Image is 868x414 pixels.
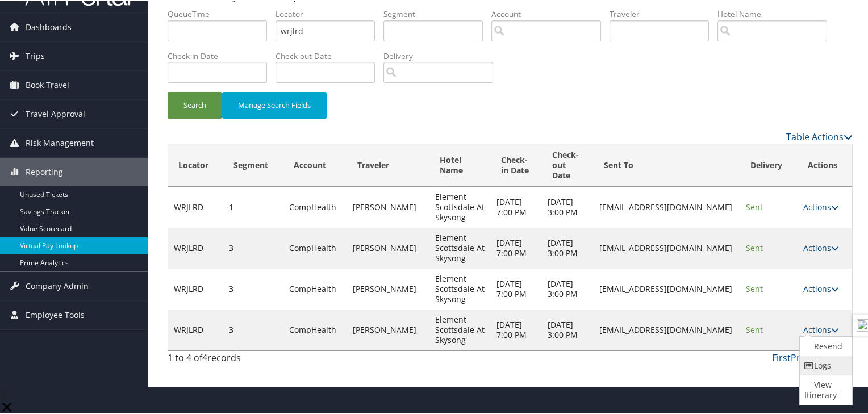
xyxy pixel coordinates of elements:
[223,308,283,349] td: 3
[347,267,429,308] td: [PERSON_NAME]
[594,267,741,308] td: [EMAIL_ADDRESS][DOMAIN_NAME]
[347,227,429,267] td: [PERSON_NAME]
[803,200,839,211] a: Actions
[594,308,741,349] td: [EMAIL_ADDRESS][DOMAIN_NAME]
[791,350,810,363] a: Prev
[347,143,429,186] th: Traveler: activate to sort column ascending
[283,267,347,308] td: CompHealth
[223,143,283,186] th: Segment: activate to sort column ascending
[26,271,89,299] span: Company Admin
[429,308,491,349] td: Element Scottsdale At Skysong
[746,200,763,211] span: Sent
[803,323,839,334] a: Actions
[223,227,283,267] td: 3
[26,99,85,127] span: Travel Approval
[168,91,222,118] button: Search
[491,143,542,186] th: Check-in Date: activate to sort column ascending
[798,143,852,186] th: Actions
[283,308,347,349] td: CompHealth
[542,143,594,186] th: Check-out Date: activate to sort column ascending
[594,186,741,227] td: [EMAIL_ADDRESS][DOMAIN_NAME]
[429,227,491,267] td: Element Scottsdale At Skysong
[746,323,763,334] span: Sent
[26,70,69,98] span: Book Travel
[26,157,63,185] span: Reporting
[283,186,347,227] td: CompHealth
[786,129,853,142] a: Table Actions
[740,143,797,186] th: Delivery: activate to sort column ascending
[491,7,610,19] label: Account
[429,267,491,308] td: Element Scottsdale At Skysong
[542,267,594,308] td: [DATE] 3:00 PM
[491,308,542,349] td: [DATE] 7:00 PM
[168,143,223,186] th: Locator: activate to sort column ascending
[26,128,94,156] span: Risk Management
[26,300,85,328] span: Employee Tools
[168,267,223,308] td: WRJLRD
[168,308,223,349] td: WRJLRD
[168,227,223,267] td: WRJLRD
[542,186,594,227] td: [DATE] 3:00 PM
[772,350,791,363] a: First
[202,350,207,363] span: 4
[168,7,276,19] label: QueueTime
[800,374,850,404] a: View Itinerary
[223,267,283,308] td: 3
[222,91,327,118] button: Manage Search Fields
[347,308,429,349] td: [PERSON_NAME]
[26,12,72,40] span: Dashboards
[594,143,741,186] th: Sent To: activate to sort column ascending
[746,282,763,293] span: Sent
[383,7,491,19] label: Segment
[223,186,283,227] td: 1
[610,7,717,19] label: Traveler
[26,41,45,69] span: Trips
[429,143,491,186] th: Hotel Name: activate to sort column descending
[717,7,836,19] label: Hotel Name
[168,49,276,61] label: Check-in Date
[283,143,347,186] th: Account: activate to sort column ascending
[594,227,741,267] td: [EMAIL_ADDRESS][DOMAIN_NAME]
[383,49,502,61] label: Delivery
[746,241,763,252] span: Sent
[800,355,850,374] a: Logs
[491,186,542,227] td: [DATE] 7:00 PM
[276,49,383,61] label: Check-out Date
[283,227,347,267] td: CompHealth
[347,186,429,227] td: [PERSON_NAME]
[168,186,223,227] td: WRJLRD
[276,7,383,19] label: Locator
[542,308,594,349] td: [DATE] 3:00 PM
[803,241,839,252] a: Actions
[429,186,491,227] td: Element Scottsdale At Skysong
[168,350,326,369] div: 1 to 4 of records
[542,227,594,267] td: [DATE] 3:00 PM
[491,267,542,308] td: [DATE] 7:00 PM
[803,282,839,293] a: Actions
[491,227,542,267] td: [DATE] 7:00 PM
[800,336,850,355] a: Resend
